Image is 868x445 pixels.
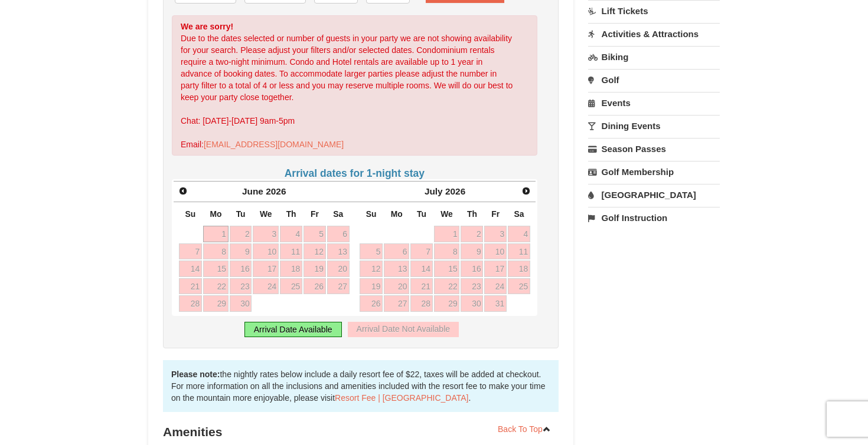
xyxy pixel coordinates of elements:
[514,209,524,219] span: Saturday
[588,184,720,206] a: [GEOGRAPHIC_DATA]
[484,295,507,312] a: 31
[445,186,465,196] span: 2026
[253,243,279,260] a: 10
[333,209,343,219] span: Saturday
[230,295,252,312] a: 30
[588,115,720,137] a: Dining Events
[236,209,246,219] span: Tuesday
[230,226,252,242] a: 2
[490,420,559,438] a: Back To Top
[304,243,326,260] a: 12
[434,278,460,295] a: 22
[508,226,530,242] a: 4
[391,209,403,219] span: Monday
[185,209,195,219] span: Sunday
[461,243,483,260] a: 9
[410,243,433,260] a: 7
[461,278,483,295] a: 23
[253,261,279,277] a: 17
[461,295,483,312] a: 30
[175,183,191,199] a: Prev
[181,22,233,31] strong: We are sorry!
[253,226,279,242] a: 3
[304,226,326,242] a: 5
[410,295,433,312] a: 28
[417,209,426,219] span: Tuesday
[327,226,350,242] a: 6
[179,261,202,277] a: 14
[508,243,530,260] a: 11
[384,295,409,312] a: 27
[384,243,409,260] a: 6
[410,261,433,277] a: 14
[327,243,350,260] a: 13
[588,207,720,229] a: Golf Instruction
[434,261,460,277] a: 15
[280,261,302,277] a: 18
[280,226,302,242] a: 4
[203,295,229,312] a: 29
[360,278,383,295] a: 19
[311,209,319,219] span: Friday
[588,92,720,114] a: Events
[484,261,507,277] a: 17
[467,209,477,219] span: Thursday
[244,322,342,337] div: Arrival Date Available
[286,209,296,219] span: Thursday
[203,226,229,242] a: 1
[521,186,531,196] span: Next
[491,209,500,219] span: Friday
[461,226,483,242] a: 2
[230,261,252,277] a: 16
[484,226,507,242] a: 3
[434,295,460,312] a: 29
[518,183,534,199] a: Next
[172,15,537,156] div: Due to the dates selected or number of guests in your party we are not showing availability for y...
[366,209,377,219] span: Sunday
[203,243,229,260] a: 8
[484,278,507,295] a: 24
[384,278,409,295] a: 20
[484,243,507,260] a: 10
[230,278,252,295] a: 23
[348,322,459,337] div: Arrival Date Not Available
[179,278,202,295] a: 21
[327,261,350,277] a: 20
[360,243,383,260] a: 5
[163,360,559,412] div: the nightly rates below include a daily resort fee of $22, taxes will be added at checkout. For m...
[203,278,229,295] a: 22
[163,420,559,444] h3: Amenities
[230,243,252,260] a: 9
[434,226,460,242] a: 1
[588,23,720,45] a: Activities & Attractions
[360,295,383,312] a: 26
[304,261,326,277] a: 19
[203,261,229,277] a: 15
[327,278,350,295] a: 27
[280,243,302,260] a: 11
[508,261,530,277] a: 18
[171,370,220,379] strong: Please note:
[204,140,344,149] a: [EMAIL_ADDRESS][DOMAIN_NAME]
[179,243,202,260] a: 7
[253,278,279,295] a: 24
[360,261,383,277] a: 12
[410,278,433,295] a: 21
[304,278,326,295] a: 26
[172,167,537,179] h4: Arrival dates for 1-night stay
[260,209,272,219] span: Wednesday
[434,243,460,260] a: 8
[242,186,263,196] span: June
[508,278,530,295] a: 25
[179,295,202,312] a: 28
[335,393,468,403] a: Resort Fee | [GEOGRAPHIC_DATA]
[425,186,443,196] span: July
[178,186,188,196] span: Prev
[588,46,720,68] a: Biking
[588,138,720,160] a: Season Passes
[588,69,720,91] a: Golf
[588,161,720,183] a: Golf Membership
[440,209,453,219] span: Wednesday
[280,278,302,295] a: 25
[461,261,483,277] a: 16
